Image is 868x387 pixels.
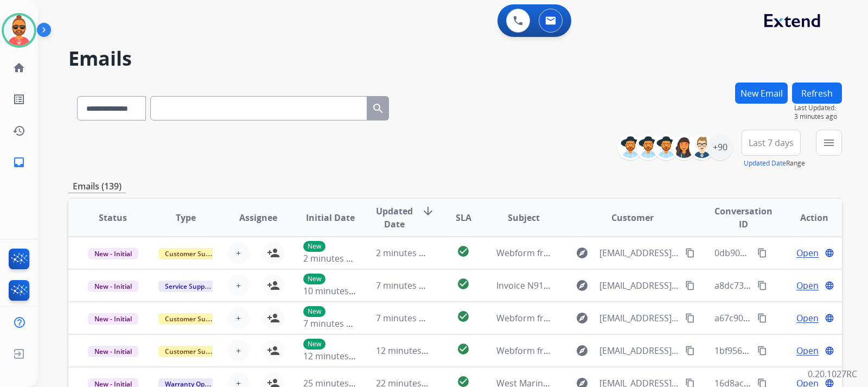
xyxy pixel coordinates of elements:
[456,211,471,224] span: SLA
[267,344,280,357] mat-icon: person_add
[303,350,366,362] span: 12 minutes ago
[457,342,470,356] mat-icon: check_circle
[707,134,733,160] div: +90
[88,281,138,292] span: New - Initial
[757,346,767,356] mat-icon: content_copy
[158,313,229,325] span: Customer Support
[267,246,280,259] mat-icon: person_add
[735,83,788,104] button: New Email
[796,246,819,259] span: Open
[236,312,241,325] span: +
[376,280,434,291] span: 7 minutes ago
[685,313,695,323] mat-icon: content_copy
[742,130,801,156] button: Last 7 days
[685,248,695,258] mat-icon: content_copy
[228,275,250,296] button: +
[376,247,434,259] span: 2 minutes ago
[376,312,434,324] span: 7 minutes ago
[228,242,250,264] button: +
[376,345,439,357] span: 12 minutes ago
[599,279,679,292] span: [EMAIL_ADDRESS][DOMAIN_NAME]
[236,279,241,292] span: +
[496,345,742,357] span: Webform from [EMAIL_ADDRESS][DOMAIN_NAME] on [DATE]
[599,344,679,357] span: [EMAIL_ADDRESS][DOMAIN_NAME]
[228,340,250,361] button: +
[457,310,470,323] mat-icon: check_circle
[68,180,126,193] p: Emails (139)
[714,205,773,231] span: Conversation ID
[496,280,564,291] span: Invoice N910A62
[267,312,280,325] mat-icon: person_add
[796,344,819,357] span: Open
[576,312,589,325] mat-icon: explore
[599,246,679,259] span: [EMAIL_ADDRESS][DOMAIN_NAME]
[236,246,241,259] span: +
[422,205,435,218] mat-icon: arrow_downward
[457,277,470,290] mat-icon: check_circle
[88,346,138,357] span: New - Initial
[12,61,25,74] mat-icon: home
[303,241,325,252] p: New
[757,248,767,258] mat-icon: content_copy
[744,159,786,168] button: Updated Date
[792,83,842,104] button: Refresh
[158,281,220,292] span: Service Support
[796,279,819,292] span: Open
[822,136,835,149] mat-icon: menu
[685,346,695,356] mat-icon: content_copy
[303,318,361,329] span: 7 minutes ago
[267,279,280,292] mat-icon: person_add
[576,246,589,259] mat-icon: explore
[769,199,842,237] th: Action
[158,248,229,259] span: Customer Support
[508,211,540,224] span: Subject
[744,158,805,168] span: Range
[749,141,794,145] span: Last 7 days
[825,313,834,323] mat-icon: language
[496,247,742,259] span: Webform from [EMAIL_ADDRESS][DOMAIN_NAME] on [DATE]
[796,312,819,325] span: Open
[576,279,589,292] mat-icon: explore
[303,306,325,317] p: New
[88,313,138,325] span: New - Initial
[88,248,138,259] span: New - Initial
[303,274,325,284] p: New
[376,205,413,231] span: Updated Date
[236,344,241,357] span: +
[303,252,361,264] span: 2 minutes ago
[303,339,325,350] p: New
[228,307,250,329] button: +
[576,344,589,357] mat-icon: explore
[825,281,834,290] mat-icon: language
[372,102,385,115] mat-icon: search
[757,313,767,323] mat-icon: content_copy
[12,93,25,106] mat-icon: list_alt
[239,211,277,224] span: Assignee
[457,245,470,258] mat-icon: check_circle
[685,281,695,290] mat-icon: content_copy
[99,211,127,224] span: Status
[794,112,842,121] span: 3 minutes ago
[303,285,366,297] span: 10 minutes ago
[808,367,857,380] p: 0.20.1027RC
[794,104,842,112] span: Last Updated:
[825,248,834,258] mat-icon: language
[12,124,25,137] mat-icon: history
[68,48,842,69] h2: Emails
[599,312,679,325] span: [EMAIL_ADDRESS][DOMAIN_NAME]
[611,211,654,224] span: Customer
[306,211,355,224] span: Initial Date
[176,211,196,224] span: Type
[4,15,34,46] img: avatar
[12,156,25,169] mat-icon: inbox
[757,281,767,290] mat-icon: content_copy
[496,312,742,324] span: Webform from [EMAIL_ADDRESS][DOMAIN_NAME] on [DATE]
[825,346,834,356] mat-icon: language
[158,346,229,357] span: Customer Support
